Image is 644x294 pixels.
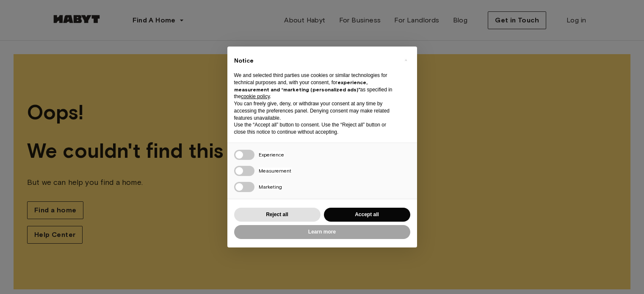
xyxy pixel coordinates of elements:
span: Marketing [259,184,282,190]
button: Accept all [324,208,410,222]
a: cookie policy [241,93,270,99]
span: × [404,55,407,65]
span: Experience [259,151,284,158]
p: You can freely give, deny, or withdraw your consent at any time by accessing the preferences pane... [234,100,397,121]
strong: experience, measurement and “marketing (personalized ads)” [234,79,368,93]
h2: Notice [234,57,397,65]
button: Close this notice [399,53,413,67]
p: Use the “Accept all” button to consent. Use the “Reject all” button or close this notice to conti... [234,121,397,136]
button: Learn more [234,225,410,239]
button: Reject all [234,208,321,222]
p: We and selected third parties use cookies or similar technologies for technical purposes and, wit... [234,72,397,100]
span: Measurement [259,168,291,174]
